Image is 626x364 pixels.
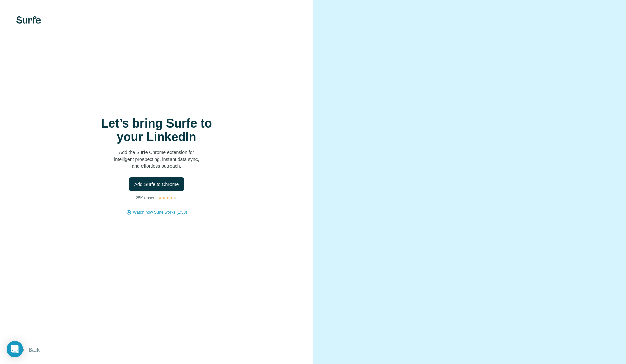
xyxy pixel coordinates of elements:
button: Watch how Surfe works (1:58) [133,209,187,215]
p: 25K+ users [136,195,156,201]
button: Add Surfe to Chrome [129,177,184,191]
button: Back [16,344,44,356]
img: Rating Stars [158,196,177,200]
img: Surfe's logo [16,16,41,24]
h1: Let’s bring Surfe to your LinkedIn [89,117,224,144]
p: Add the Surfe Chrome extension for intelligent prospecting, instant data sync, and effortless out... [89,149,224,169]
div: Open Intercom Messenger [7,341,23,357]
span: Add Surfe to Chrome [134,181,179,188]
